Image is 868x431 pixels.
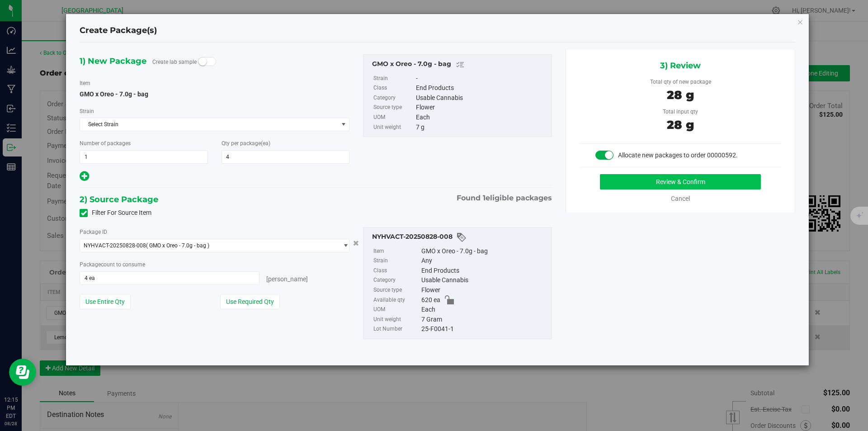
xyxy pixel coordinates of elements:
label: Item [373,246,420,256]
label: Category [373,93,414,103]
span: Total input qty [663,109,698,115]
span: select [338,239,349,252]
span: 28 g [667,118,694,132]
span: Allocate new packages to order 00000592. [618,152,738,159]
span: count [101,261,115,268]
span: NYHVACT-20250828-008 [84,242,146,249]
span: Found eligible packages [457,193,552,204]
label: Category [373,275,420,285]
div: 7 g [416,123,547,133]
button: Use Required Qty [220,294,280,309]
span: 1 [483,194,486,202]
div: Any [421,256,547,266]
label: Strain [373,256,420,266]
span: 3) Review [660,59,701,72]
label: Available qty [373,295,420,305]
a: Cancel [671,195,690,202]
div: GMO x Oreo - 7.0g - bag [421,246,547,256]
input: 1 [80,151,208,163]
div: End Products [421,266,547,276]
label: Source type [373,285,420,295]
label: Create lab sample [152,55,197,69]
span: Package ID [80,229,107,235]
span: Add new output [80,174,89,181]
input: 4 [222,151,349,163]
label: Strain [80,107,94,115]
span: 2) Source Package [80,193,158,206]
div: End Products [416,83,547,93]
span: ( GMO x Oreo - 7.0g - bag ) [146,242,209,249]
label: UOM [373,113,414,123]
div: Each [416,113,547,123]
span: Select Strain [80,118,338,131]
div: NYHVACT-20250828-008 [372,232,547,243]
span: 1) New Package [80,54,146,68]
span: GMO x Oreo - 7.0g - bag [80,90,148,98]
iframe: Resource center [9,359,36,386]
div: 25-F0041-1 [421,324,547,334]
label: Item [80,79,90,87]
span: (ea) [261,140,270,147]
div: GMO x Oreo - 7.0g - bag [372,59,547,70]
div: Flower [416,103,547,113]
label: Unit weight [373,123,414,133]
label: Strain [373,74,414,84]
label: Class [373,266,420,276]
label: Source type [373,103,414,113]
label: Lot Number [373,324,420,334]
span: Number of packages [80,140,131,147]
div: Usable Cannabis [416,93,547,103]
span: [PERSON_NAME] [266,275,308,283]
button: Use Entire Qty [80,294,131,309]
div: 7 Gram [421,315,547,325]
div: - [416,74,547,84]
label: Class [373,83,414,93]
div: Usable Cannabis [421,275,547,285]
span: Qty per package [222,140,270,147]
span: Total qty of new package [650,79,711,85]
div: Flower [421,285,547,295]
div: Each [421,305,547,315]
label: UOM [373,305,420,315]
span: 620 ea [421,295,440,305]
h4: Create Package(s) [80,25,157,37]
input: 4 ea [80,272,259,284]
label: Filter For Source Item [80,208,151,218]
span: 28 g [667,88,694,102]
span: select [338,118,349,131]
button: Review & Confirm [600,174,761,189]
label: Unit weight [373,315,420,325]
button: Cancel button [350,237,362,250]
span: Package to consume [80,261,145,268]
